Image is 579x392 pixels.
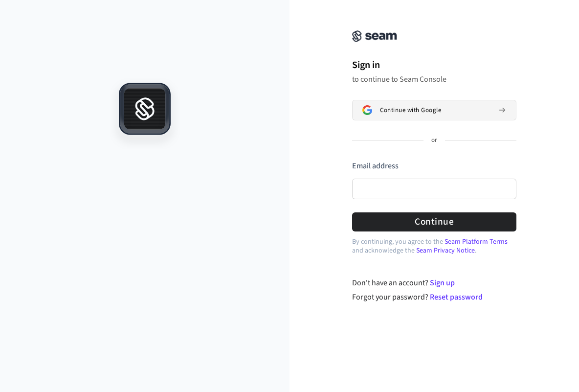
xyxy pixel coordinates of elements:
[380,106,441,114] span: Continue with Google
[431,136,437,145] p: or
[445,237,508,247] a: Seam Platform Terms
[352,291,517,303] div: Forgot your password?
[352,277,517,289] div: Don't have an account?
[430,277,455,288] a: Sign up
[352,212,516,231] button: Continue
[416,246,475,255] a: Seam Privacy Notice
[352,74,516,84] p: to continue to Seam Console
[352,58,516,72] h1: Sign in
[362,105,372,115] img: Sign in with Google
[352,30,397,42] img: Seam Console
[352,100,516,120] button: Sign in with GoogleContinue with Google
[352,161,399,171] label: Email address
[430,292,483,302] a: Reset password
[352,237,516,255] p: By continuing, you agree to the and acknowledge the .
